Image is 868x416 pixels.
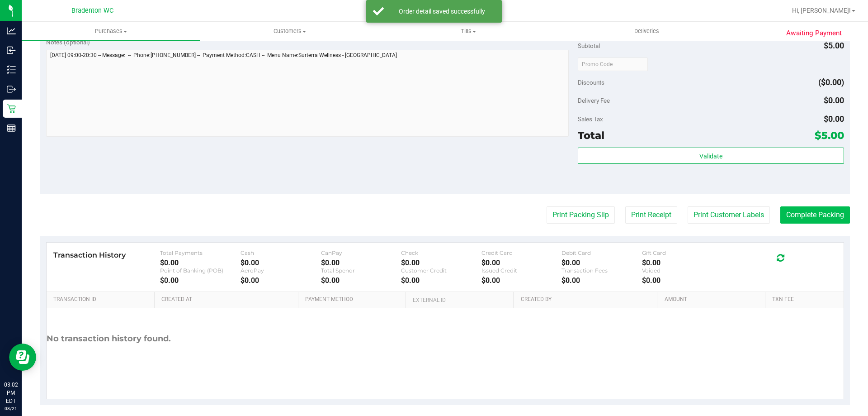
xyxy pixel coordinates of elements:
span: Purchases [22,27,200,35]
a: Payment Method [305,296,402,303]
a: Txn Fee [772,296,833,303]
div: $0.00 [241,276,321,285]
span: $5.00 [815,129,844,142]
span: Awaiting Payment [786,28,842,38]
div: $0.00 [561,258,642,267]
a: Deliveries [557,22,736,41]
div: $0.00 [321,276,401,285]
inline-svg: Inbound [7,46,16,55]
a: Created At [161,296,294,303]
div: $0.00 [401,276,481,285]
iframe: Resource center [9,344,36,371]
div: Transaction Fees [561,267,642,274]
span: Hi, [PERSON_NAME]! [792,7,851,14]
span: ($0.00) [818,77,844,87]
div: Cash [241,249,321,256]
span: $0.00 [824,96,844,105]
div: $0.00 [160,258,241,267]
span: Validate [699,153,722,160]
div: $0.00 [160,276,241,285]
div: AeroPay [241,267,321,274]
button: Complete Packing [780,206,850,224]
div: Total Spendr [321,267,401,274]
div: CanPay [321,249,401,256]
div: $0.00 [321,258,401,267]
a: Purchases [22,22,200,41]
span: $0.00 [824,114,844,124]
div: $0.00 [481,276,562,285]
span: Total [578,129,604,142]
div: Total Payments [160,249,241,256]
span: Tills [379,27,557,35]
span: Customers [201,27,378,35]
inline-svg: Inventory [7,65,16,74]
div: Voided [642,267,722,274]
button: Print Receipt [625,206,677,224]
input: Promo Code [578,57,648,71]
a: Customers [200,22,379,41]
a: Transaction ID [53,296,151,303]
span: Deliveries [622,27,671,35]
div: Point of Banking (POB) [160,267,241,274]
p: 03:02 PM EDT [4,381,18,405]
inline-svg: Reports [7,124,16,133]
button: Print Packing Slip [547,206,615,224]
span: $5.00 [824,41,844,50]
div: $0.00 [481,258,562,267]
div: $0.00 [642,276,722,285]
span: Discounts [578,74,604,91]
inline-svg: Outbound [7,85,16,94]
span: Delivery Fee [578,97,610,104]
div: $0.00 [241,258,321,267]
a: Amount [665,296,762,303]
div: No transaction history found. [47,308,171,369]
th: External ID [406,292,513,308]
span: Subtotal [578,42,600,49]
inline-svg: Analytics [7,26,16,35]
inline-svg: Retail [7,104,16,113]
span: Sales Tax [578,115,603,123]
div: $0.00 [642,258,722,267]
div: Order detail saved successfully [389,7,495,16]
span: Notes (optional) [46,38,90,46]
div: Debit Card [561,249,642,256]
div: Check [401,249,481,256]
div: Issued Credit [481,267,562,274]
div: $0.00 [561,276,642,285]
button: Print Customer Labels [688,206,770,224]
button: Validate [578,148,844,164]
div: Customer Credit [401,267,481,274]
p: 08/21 [4,405,18,412]
div: Credit Card [481,249,562,256]
div: $0.00 [401,258,481,267]
a: Tills [379,22,557,41]
span: Bradenton WC [71,7,113,14]
a: Created By [521,296,654,303]
div: Gift Card [642,249,722,256]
